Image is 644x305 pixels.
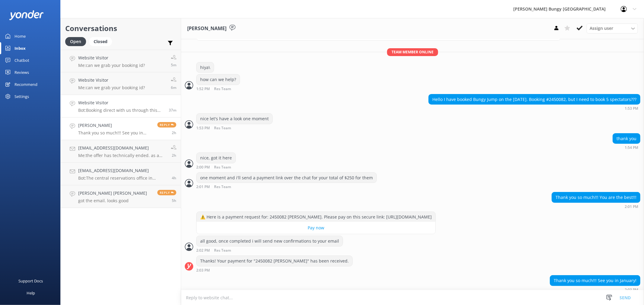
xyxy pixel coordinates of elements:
[625,107,638,110] strong: 1:53 PM
[197,236,343,246] div: all good, once completed i will send new confirmations to your email
[171,62,176,68] span: Aug 23 2025 04:06pm (UTC +12:00) Pacific/Auckland
[14,30,26,42] div: Home
[14,78,37,90] div: Recommend
[197,74,240,85] div: how can we help?
[552,192,640,203] div: Thank you so much!!! You are the best!!!
[78,167,167,174] h4: [EMAIL_ADDRESS][DOMAIN_NAME]
[196,87,210,91] strong: 1:52 PM
[429,94,640,105] div: Hello I have booked Bungy Jump on the [DATE]. Booking #2450082, but I need to book 5 spectators???
[14,54,29,66] div: Chatbot
[78,55,145,61] h4: Website Visitor
[78,77,145,83] h4: Website Visitor
[587,24,638,33] div: Assign User
[197,212,435,222] div: ⚠️ Here is a payment request for: 2450082 [PERSON_NAME]. Please pay on this secure link: [URL][DO...
[550,288,640,292] div: Aug 23 2025 02:03pm (UTC +12:00) Pacific/Auckland
[196,269,210,272] strong: 2:03 PM
[157,122,176,127] span: Reply
[196,249,210,253] strong: 2:02 PM
[428,106,640,110] div: Aug 23 2025 01:53pm (UTC +12:00) Pacific/Auckland
[61,163,181,185] a: [EMAIL_ADDRESS][DOMAIN_NAME]Bot:The central reservations office in [GEOGRAPHIC_DATA] is located i...
[196,184,377,189] div: Aug 23 2025 02:01pm (UTC +12:00) Pacific/Auckland
[196,248,343,253] div: Aug 23 2025 02:02pm (UTC +12:00) Pacific/Auckland
[613,134,640,144] div: thank you
[214,87,231,91] span: Res Team
[214,165,231,169] span: Res Team
[65,37,86,46] div: Open
[196,165,210,169] strong: 2:00 PM
[65,23,176,34] h2: Conversations
[27,287,35,299] div: Help
[196,165,251,169] div: Aug 23 2025 02:00pm (UTC +12:00) Pacific/Auckland
[172,175,176,181] span: Aug 23 2025 11:49am (UTC +12:00) Pacific/Auckland
[78,63,145,68] p: Me: can we grab your booking id?
[172,130,176,135] span: Aug 23 2025 02:03pm (UTC +12:00) Pacific/Auckland
[196,126,210,130] strong: 1:53 PM
[387,48,438,56] span: Team member online
[171,85,176,90] span: Aug 23 2025 04:04pm (UTC +12:00) Pacific/Auckland
[9,10,44,20] img: yonder-white-logo.png
[214,185,231,189] span: Res Team
[590,25,613,32] span: Assign user
[61,140,181,163] a: [EMAIL_ADDRESS][DOMAIN_NAME]Me:the offer has technically ended. as a one off, if you wanted to ju...
[78,145,166,151] h4: [EMAIL_ADDRESS][DOMAIN_NAME]
[65,38,89,45] a: Open
[187,25,226,33] h3: [PERSON_NAME]
[78,198,147,203] p: got the email. looks good
[197,222,435,234] a: Pay now
[197,114,272,124] div: nice let's have a look one moment
[196,126,273,130] div: Aug 23 2025 01:53pm (UTC +12:00) Pacific/Auckland
[78,190,147,197] h4: [PERSON_NAME] [PERSON_NAME]
[197,256,352,266] div: Thanks! Your payment for "2450082 [PERSON_NAME]" has been received.
[19,275,43,287] div: Support Docs
[78,108,164,113] p: Bot: Booking direct with us through this website always offers the best prices. Our combos are th...
[214,126,231,130] span: Res Team
[197,153,235,163] div: nice, got it here
[625,288,638,292] strong: 2:03 PM
[61,72,181,95] a: Website VisitorMe:can we grab your booking id?6m
[613,145,640,149] div: Aug 23 2025 01:54pm (UTC +12:00) Pacific/Auckland
[550,275,640,286] div: Thank you so much!!! See you in January!
[78,85,145,90] p: Me: can we grab your booking id?
[196,185,210,189] strong: 2:01 PM
[552,204,640,209] div: Aug 23 2025 02:01pm (UTC +12:00) Pacific/Auckland
[172,153,176,158] span: Aug 23 2025 01:43pm (UTC +12:00) Pacific/Auckland
[61,50,181,72] a: Website VisitorMe:can we grab your booking id?5m
[89,37,112,46] div: Closed
[196,86,251,91] div: Aug 23 2025 01:52pm (UTC +12:00) Pacific/Auckland
[196,268,353,272] div: Aug 23 2025 02:03pm (UTC +12:00) Pacific/Auckland
[157,190,176,195] span: Reply
[61,118,181,140] a: [PERSON_NAME]Thank you so much!!! See you in January!Reply2h
[197,62,214,73] div: hiya\
[89,38,115,45] a: Closed
[61,95,181,118] a: Website VisitorBot:Booking direct with us through this website always offers the best prices. Our...
[78,175,167,181] p: Bot: The central reservations office in [GEOGRAPHIC_DATA] is located inside the [GEOGRAPHIC_DATA]...
[14,42,26,54] div: Inbox
[78,130,153,136] p: Thank you so much!!! See you in January!
[197,173,376,183] div: one moment and i'll send a payment link over the chat for your total of $250 for them
[61,185,181,208] a: [PERSON_NAME] [PERSON_NAME]got the email. looks goodReply5h
[625,146,638,149] strong: 1:54 PM
[78,99,164,106] h4: Website Visitor
[14,90,29,102] div: Settings
[169,108,176,113] span: Aug 23 2025 03:33pm (UTC +12:00) Pacific/Auckland
[172,198,176,203] span: Aug 23 2025 10:50am (UTC +12:00) Pacific/Auckland
[214,249,231,253] span: Res Team
[78,122,153,129] h4: [PERSON_NAME]
[78,153,166,158] p: Me: the offer has technically ended. as a one off, if you wanted to jump back on the chat, I coul...
[625,205,638,209] strong: 2:01 PM
[14,66,29,78] div: Reviews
